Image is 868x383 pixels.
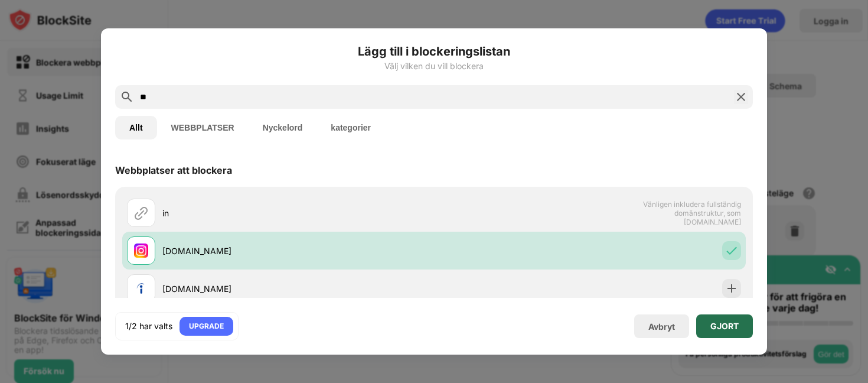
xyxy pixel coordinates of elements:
img: url.svg [134,206,148,220]
div: [DOMAIN_NAME] [162,283,434,295]
div: Välj vilken du vill blockera [115,61,753,71]
div: GJORT [710,322,739,331]
span: Vänligen inkludera fullständig domänstruktur, som [DOMAIN_NAME] [619,200,741,226]
div: UPGRADE [189,320,224,332]
div: Avbryt [648,322,675,332]
img: favicons [134,244,148,258]
img: search-close [734,90,748,104]
img: favicons [134,281,148,296]
button: WEBBPLATSER [157,116,249,139]
div: 1/2 har valts [125,320,172,332]
div: [DOMAIN_NAME] [162,245,434,257]
button: kategorier [316,116,385,139]
img: search.svg [120,90,134,104]
h6: Lägg till i blockeringslistan [115,43,753,60]
button: Allt [115,116,157,139]
button: Nyckelord [249,116,317,139]
div: in [162,207,434,219]
div: Webbplatser att blockera [115,164,232,176]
